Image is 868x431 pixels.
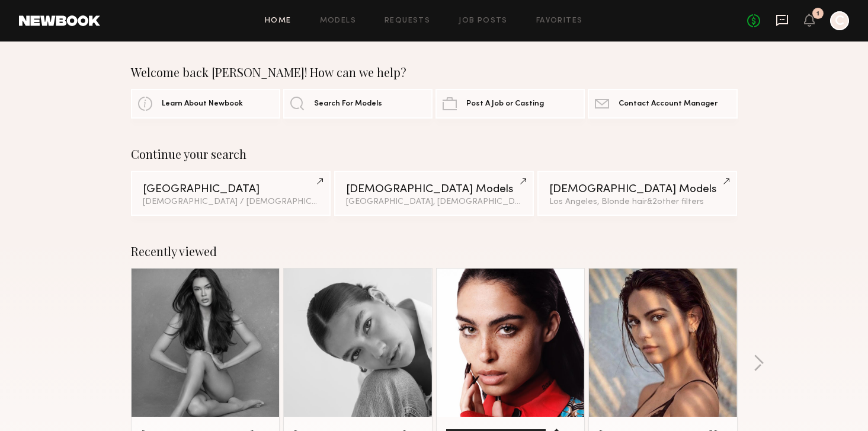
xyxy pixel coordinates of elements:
[549,184,725,195] div: [DEMOGRAPHIC_DATA] Models
[830,11,849,30] a: C
[435,89,585,119] a: Post A Job or Casting
[537,171,737,216] a: [DEMOGRAPHIC_DATA] ModelsLos Angeles, Blonde hair&2other filters
[549,198,725,206] div: Los Angeles, Blonde hair
[459,17,508,25] a: Job Posts
[334,171,534,216] a: [DEMOGRAPHIC_DATA] Models[GEOGRAPHIC_DATA], [DEMOGRAPHIC_DATA] / [DEMOGRAPHIC_DATA]
[131,147,738,161] div: Continue your search
[131,89,280,119] a: Learn About Newbook
[265,17,292,25] a: Home
[346,184,522,195] div: [DEMOGRAPHIC_DATA] Models
[647,198,704,206] span: & 2 other filter s
[131,244,738,258] div: Recently viewed
[588,89,737,119] a: Contact Account Manager
[466,100,544,108] span: Post A Job or Casting
[320,17,356,25] a: Models
[131,171,331,216] a: [GEOGRAPHIC_DATA][DEMOGRAPHIC_DATA] / [DEMOGRAPHIC_DATA]
[346,198,522,206] div: [GEOGRAPHIC_DATA], [DEMOGRAPHIC_DATA] / [DEMOGRAPHIC_DATA]
[619,100,718,108] span: Contact Account Manager
[162,100,243,108] span: Learn About Newbook
[143,198,319,206] div: [DEMOGRAPHIC_DATA] / [DEMOGRAPHIC_DATA]
[536,17,583,25] a: Favorites
[143,184,319,195] div: [GEOGRAPHIC_DATA]
[816,11,819,17] div: 1
[283,89,433,119] a: Search For Models
[131,65,738,79] div: Welcome back [PERSON_NAME]! How can we help?
[314,100,382,108] span: Search For Models
[385,17,430,25] a: Requests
